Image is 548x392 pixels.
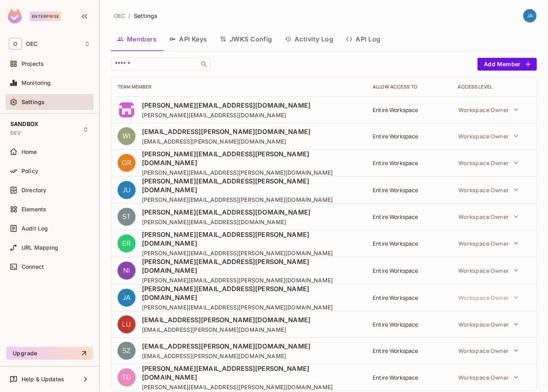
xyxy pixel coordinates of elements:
[8,9,22,24] img: SReyMgAAAABJRU5ErkJggg==
[373,321,445,328] div: Entire Workspace
[6,347,93,360] button: Upgrade
[373,159,445,167] div: Entire Workspace
[118,315,136,333] img: 663b6869702325b5cd8993f4e935670d
[340,29,387,49] button: API Log
[214,29,279,49] button: JWKS Config
[10,130,21,136] span: DEV
[142,208,310,217] span: [PERSON_NAME][EMAIL_ADDRESS][DOMAIN_NAME]
[142,249,360,257] span: [PERSON_NAME][EMAIL_ADDRESS][PERSON_NAME][DOMAIN_NAME]
[118,262,136,280] img: 3943d0ac661eb9fe02c21b278fdb5579
[477,58,537,71] button: Add Member
[455,343,522,359] button: Workspace Owner
[373,374,445,381] div: Entire Workspace
[30,12,61,21] div: Enterprise
[118,181,136,199] img: e9504ceebd69b0b634ab6d538f061a7e
[26,41,37,47] span: Workspace: OEC
[118,368,136,386] img: 0b9d3634a3965608f6698570f810d2c2
[134,12,158,20] span: Settings
[118,234,136,252] img: bf60eb471665c530fa8fd718628c7b57
[142,315,310,324] span: [EMAIL_ADDRESS][PERSON_NAME][DOMAIN_NAME]
[142,150,360,167] span: [PERSON_NAME][EMAIL_ADDRESS][PERSON_NAME][DOMAIN_NAME]
[455,182,522,198] button: Workspace Owner
[142,177,360,194] span: [PERSON_NAME][EMAIL_ADDRESS][PERSON_NAME][DOMAIN_NAME]
[22,376,64,382] span: Help & Updates
[455,235,522,251] button: Workspace Owner
[458,84,530,90] div: Access Level
[523,9,536,22] img: james.woodall@oeconnection.com
[163,29,214,49] button: API Keys
[22,264,44,270] span: Connect
[22,61,44,67] span: Projects
[22,206,46,213] span: Elements
[118,289,136,307] img: 590a4955767d255f1082a3f48af1d9b6
[111,29,163,49] button: Members
[455,369,522,385] button: Workspace Owner
[142,326,310,333] span: [EMAIL_ADDRESS][PERSON_NAME][DOMAIN_NAME]
[455,262,522,278] button: Workspace Owner
[118,154,136,172] img: 99ea79666c775284cd2f9b12677b5e13
[455,128,522,144] button: Workspace Owner
[9,38,22,49] span: O
[22,149,37,155] span: Home
[10,121,38,127] span: SANDBOX
[373,84,445,90] div: Allow Access to
[142,218,310,226] span: [PERSON_NAME][EMAIL_ADDRESS][DOMAIN_NAME]
[118,84,360,90] div: Team Member
[118,342,136,360] img: a24123cfd17764f750053d64a1c9d49d
[373,186,445,194] div: Entire Workspace
[373,132,445,140] div: Entire Workspace
[22,168,38,174] span: Policy
[142,383,360,391] span: [PERSON_NAME][EMAIL_ADDRESS][PERSON_NAME][DOMAIN_NAME]
[142,196,360,203] span: [PERSON_NAME][EMAIL_ADDRESS][PERSON_NAME][DOMAIN_NAME]
[22,225,48,232] span: Audit Log
[142,364,360,382] span: [PERSON_NAME][EMAIL_ADDRESS][PERSON_NAME][DOMAIN_NAME]
[455,290,522,305] button: Workspace Owner
[279,29,340,49] button: Activity Log
[455,316,522,332] button: Workspace Owner
[22,99,45,105] span: Settings
[455,209,522,225] button: Workspace Owner
[373,106,445,114] div: Entire Workspace
[118,127,136,145] img: 79854147a68674f5637c03192324f4e3
[373,213,445,221] div: Entire Workspace
[142,284,360,302] span: [PERSON_NAME][EMAIL_ADDRESS][PERSON_NAME][DOMAIN_NAME]
[142,101,310,110] span: [PERSON_NAME][EMAIL_ADDRESS][DOMAIN_NAME]
[142,230,360,248] span: [PERSON_NAME][EMAIL_ADDRESS][PERSON_NAME][DOMAIN_NAME]
[114,12,125,20] span: OEC
[142,342,310,351] span: [EMAIL_ADDRESS][PERSON_NAME][DOMAIN_NAME]
[142,138,310,145] span: [EMAIL_ADDRESS][PERSON_NAME][DOMAIN_NAME]
[142,257,360,275] span: [PERSON_NAME][EMAIL_ADDRESS][PERSON_NAME][DOMAIN_NAME]
[118,101,136,119] img: 138806719
[455,102,522,118] button: Workspace Owner
[22,244,59,251] span: URL Mapping
[373,347,445,355] div: Entire Workspace
[455,155,522,171] button: Workspace Owner
[128,12,130,20] li: /
[142,303,360,311] span: [PERSON_NAME][EMAIL_ADDRESS][PERSON_NAME][DOMAIN_NAME]
[142,276,360,284] span: [PERSON_NAME][EMAIL_ADDRESS][PERSON_NAME][DOMAIN_NAME]
[22,187,46,193] span: Directory
[373,294,445,301] div: Entire Workspace
[142,111,310,119] span: [PERSON_NAME][EMAIL_ADDRESS][DOMAIN_NAME]
[142,169,360,176] span: [PERSON_NAME][EMAIL_ADDRESS][PERSON_NAME][DOMAIN_NAME]
[142,127,310,136] span: [EMAIL_ADDRESS][PERSON_NAME][DOMAIN_NAME]
[118,208,136,226] img: d41ef654816d94bf3559538b63170ee7
[373,267,445,274] div: Entire Workspace
[373,240,445,247] div: Entire Workspace
[142,352,310,360] span: [EMAIL_ADDRESS][PERSON_NAME][DOMAIN_NAME]
[22,80,51,86] span: Monitoring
